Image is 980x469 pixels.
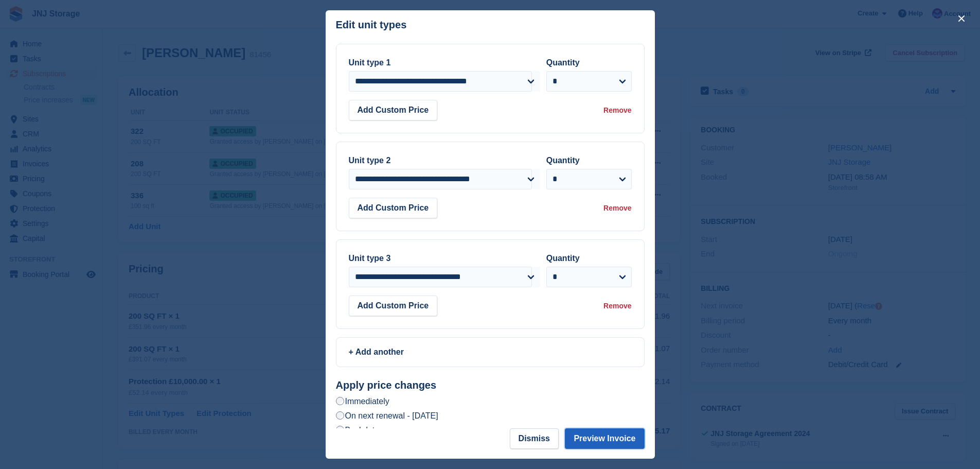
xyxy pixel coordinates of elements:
[336,397,344,405] input: Immediately
[336,379,437,391] strong: Apply price changes
[349,100,438,120] button: Add Custom Price
[603,105,631,116] div: Remove
[349,156,391,165] label: Unit type 2
[565,428,644,449] button: Preview Invoice
[349,346,632,358] div: + Add another
[546,58,580,67] label: Quantity
[546,156,580,165] label: Quantity
[336,337,645,367] a: + Add another
[510,428,559,449] button: Dismiss
[349,254,391,263] label: Unit type 3
[336,411,344,420] input: On next renewal - [DATE]
[953,10,970,27] button: close
[336,410,438,421] label: On next renewal - [DATE]
[349,198,438,218] button: Add Custom Price
[603,301,631,311] div: Remove
[349,58,391,67] label: Unit type 1
[336,425,380,436] label: Backdate
[603,203,631,214] div: Remove
[336,396,389,407] label: Immediately
[349,296,438,316] button: Add Custom Price
[336,426,344,434] input: Backdate
[336,19,407,31] p: Edit unit types
[546,254,580,263] label: Quantity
